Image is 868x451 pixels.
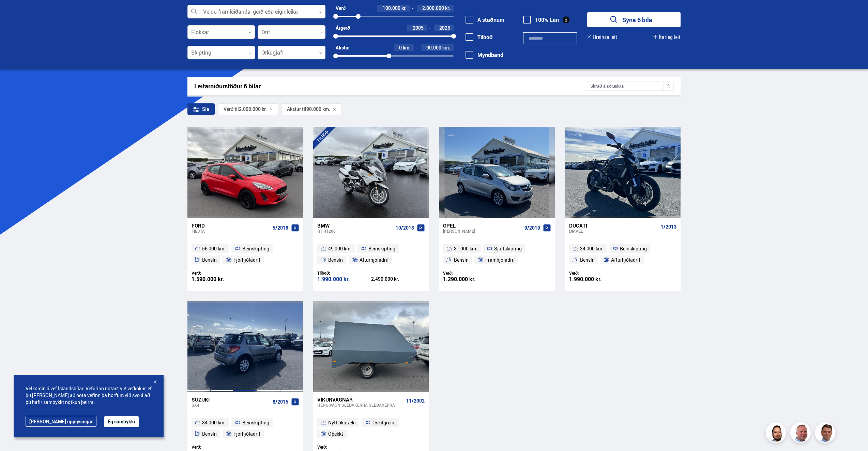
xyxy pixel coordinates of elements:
span: 2005 [413,25,424,31]
span: Beinskipting [242,419,269,427]
span: 100.000 [383,5,400,11]
span: Afturhjóladrif [611,256,640,264]
a: [PERSON_NAME] upplýsingar [26,416,96,427]
span: Bensín [580,256,595,264]
div: Verð: [192,271,245,276]
span: 2.000.000 [422,5,444,11]
span: 9/2019 [524,225,540,231]
span: Akstur til [287,106,306,112]
div: Ducati [569,222,658,229]
span: 81 000 km. [454,245,477,253]
div: Ford [192,222,270,229]
div: Suzuki [192,396,270,403]
span: kr. [445,5,450,11]
div: Tilboð: [317,271,371,276]
span: 34 000 km. [580,245,604,253]
img: siFngHWaQ9KaOqBr.png [791,423,812,444]
span: Bensín [202,430,217,438]
a: Ducati Diavel 1/2013 34 000 km. Beinskipting Bensín Afturhjóladrif Verð: 1.990.000 kr. [565,218,681,291]
div: RT R1200 [317,229,393,233]
a: Opel [PERSON_NAME] 9/2019 81 000 km. Sjálfskipting Bensín Framhjóladrif Verð: 1.290.000 kr. [439,218,554,291]
div: Opel [443,222,521,229]
span: Bensín [328,256,343,264]
div: Verð: [569,271,623,276]
button: Sýna 6 bíla [587,12,681,27]
span: Bensín [202,256,217,264]
label: Tilboð [466,34,493,40]
span: Afturhjóladrif [360,256,389,264]
img: nhp88E3Fdnt1Opn2.png [767,423,787,444]
div: Víkurvagnar [317,396,403,403]
span: 11/2002 [406,398,425,404]
div: Verð: [317,445,371,450]
span: 8/2015 [273,399,288,405]
label: 100% Lán [523,17,559,23]
button: Open LiveChat chat widget [5,3,26,23]
a: BMW RT R1200 10/2018 49 000 km. Beinskipting Bensín Afturhjóladrif Tilboð: 1.990.000 kr. 2.490.00... [313,218,429,291]
label: Myndband [466,52,503,58]
div: 1.290.000 kr. [443,276,497,282]
span: Verð til [224,106,239,112]
span: 2025 [439,25,450,31]
div: Verð: [443,271,497,276]
div: Diavel [569,229,658,233]
div: 1.990.000 kr. [317,276,371,282]
span: 84 000 km. [202,419,226,427]
div: 2.490.000 kr. [371,277,425,281]
div: Verð: [192,445,245,450]
span: 2.000.000 kr. [239,106,267,112]
div: Hengivagn sleðakerra SLEÐAKERRA [317,403,403,407]
span: Nýtt ökutæki [328,419,356,427]
span: kr. [401,5,407,11]
span: Óskilgreint [372,419,396,427]
div: Verð [336,5,346,11]
span: Óþekkt [328,430,343,438]
div: Sía [187,103,215,115]
div: SX4 [192,403,270,407]
span: Velkomin á vef Íslandsbílar. Vefurinn notast við vefkökur, ef þú [PERSON_NAME] að nota vefinn þá ... [26,385,152,406]
span: 90.000 [426,44,441,51]
a: Ford Fiesta 5/2018 56 000 km. Beinskipting Bensín Fjórhjóladrif Verð: 1.590.000 kr. [187,218,303,291]
span: 1/2013 [661,224,676,230]
span: Sjálfskipting [494,245,522,253]
span: 90.000 km. [306,106,330,112]
span: 5/2018 [273,225,288,231]
div: Leitarniðurstöður 6 bílar [194,83,585,90]
button: Ég samþykki [104,416,139,427]
span: Beinskipting [620,245,647,253]
div: Skráð á söluskrá [585,82,674,91]
span: Framhjóladrif [485,256,515,264]
span: Fjórhjóladrif [233,256,260,264]
label: Á staðnum [466,17,504,23]
span: km. [403,45,411,50]
span: Fjórhjóladrif [233,430,260,438]
span: 49 000 km. [328,245,352,253]
span: 0 [399,44,402,51]
img: FbJEzSuNWCJXmdc-.webp [816,423,836,444]
span: 10/2018 [396,225,414,231]
span: Beinskipting [242,245,269,253]
div: 1.590.000 kr. [192,276,245,282]
div: BMW [317,222,393,229]
span: Beinskipting [368,245,395,253]
button: Ítarleg leit [653,34,681,40]
button: Hreinsa leit [587,34,617,40]
div: Árgerð [336,25,350,31]
span: Bensín [454,256,469,264]
div: [PERSON_NAME] [443,229,521,233]
span: 56 000 km. [202,245,226,253]
div: 1.990.000 kr. [569,276,623,282]
span: km. [442,45,450,50]
div: Akstur [336,45,350,50]
div: Fiesta [192,229,270,233]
